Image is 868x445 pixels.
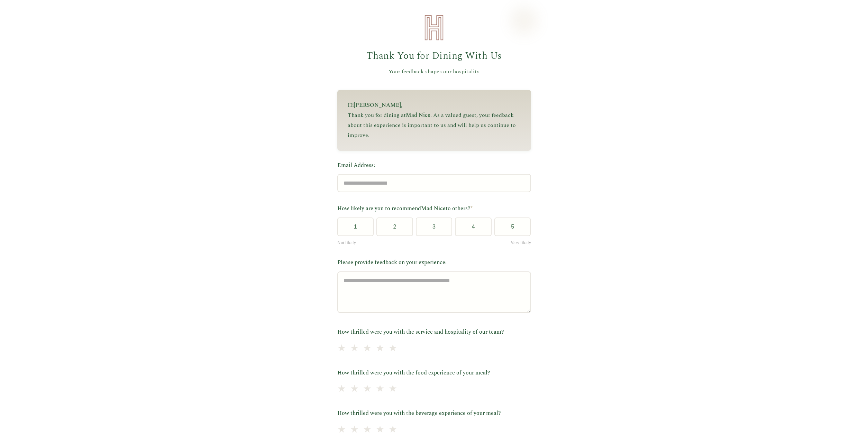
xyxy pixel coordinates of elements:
[337,258,531,267] label: Please provide feedback on your experience:
[354,101,401,109] span: [PERSON_NAME]
[348,110,521,140] p: Thank you for dining at . As a valued guest, your feedback about this experience is important to ...
[337,48,531,64] h1: Thank You for Dining With Us
[337,381,346,397] span: ★
[420,14,448,41] img: Heirloom Hospitality Logo
[350,381,359,397] span: ★
[337,240,356,246] span: Not likely
[511,240,531,246] span: Very likely
[350,422,359,438] span: ★
[494,217,531,236] button: 5
[363,381,372,397] span: ★
[389,381,397,397] span: ★
[337,217,374,236] button: 1
[337,161,531,170] label: Email Address:
[421,204,446,213] span: Mad Nice
[406,111,430,119] span: Mad Nice
[337,409,531,418] label: How thrilled were you with the beverage experience of your meal?
[337,341,346,356] span: ★
[376,341,384,356] span: ★
[416,217,453,236] button: 3
[337,204,531,213] label: How likely are you to recommend to others?
[455,217,492,236] button: 4
[350,341,359,356] span: ★
[337,328,531,337] label: How thrilled were you with the service and hospitality of our team?
[376,422,384,438] span: ★
[376,381,384,397] span: ★
[389,422,397,438] span: ★
[376,217,413,236] button: 2
[363,341,372,356] span: ★
[363,422,372,438] span: ★
[389,341,397,356] span: ★
[337,422,346,438] span: ★
[348,100,521,110] p: Hi ,
[337,369,531,378] label: How thrilled were you with the food experience of your meal?
[337,67,531,76] p: Your feedback shapes our hospitality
